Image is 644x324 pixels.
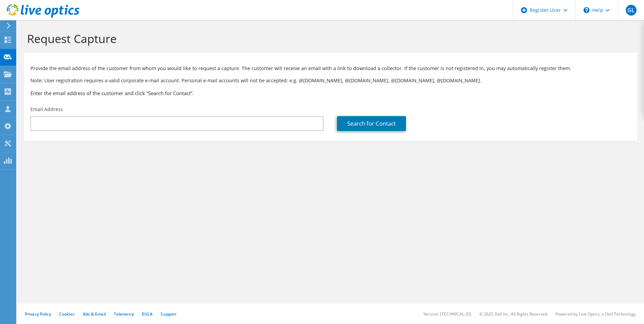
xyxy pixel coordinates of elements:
[30,106,63,113] label: Email Address
[161,311,176,317] a: Support
[555,311,636,317] li: Powered by Live Optics, a Dell Technology
[27,31,630,46] h1: Request Capture
[83,311,106,317] a: Ads & Email
[583,7,590,13] svg: \n
[424,311,471,317] li: Version: [TECHNICAL_ID]
[142,311,152,317] a: EULA
[30,77,630,84] p: Note: User registration requires a valid corporate e-mail account. Personal e-mail accounts will ...
[30,89,630,97] h3: Enter the email address of the customer and click “Search for Contact”.
[25,311,51,317] a: Privacy Policy
[59,311,75,317] a: Cookies
[114,311,134,317] a: Telemetry
[337,116,406,131] a: Search for Contact
[479,311,547,317] li: © 2025 Dell Inc. All Rights Reserved
[626,5,637,16] span: GL
[30,65,630,72] p: Provide the email address of the customer from whom you would like to request a capture. The cust...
